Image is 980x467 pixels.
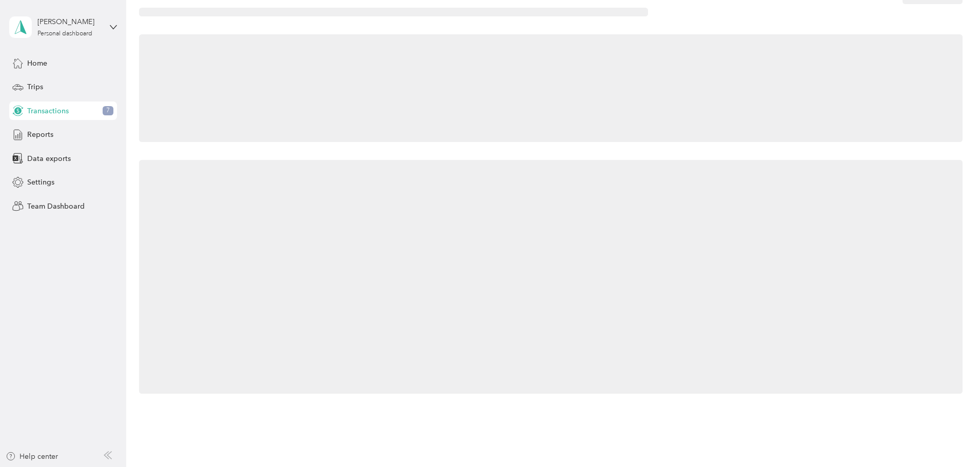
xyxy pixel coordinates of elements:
[27,106,69,116] span: Transactions
[103,106,113,115] span: 7
[6,451,58,462] button: Help center
[27,201,85,212] span: Team Dashboard
[27,58,47,69] span: Home
[27,129,53,140] span: Reports
[27,153,71,164] span: Data exports
[27,82,43,92] span: Trips
[27,177,54,188] span: Settings
[37,16,102,27] div: [PERSON_NAME]
[37,31,92,37] div: Personal dashboard
[923,410,980,467] iframe: Everlance-gr Chat Button Frame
